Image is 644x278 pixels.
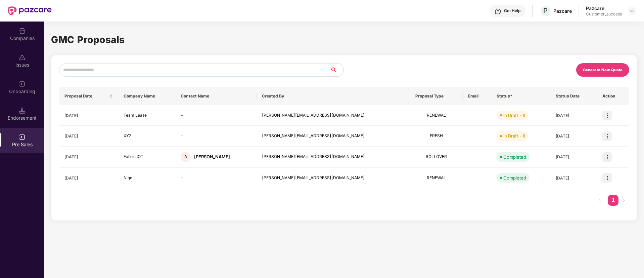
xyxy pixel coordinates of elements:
[491,87,550,105] th: Status*
[594,195,605,206] button: left
[608,195,618,206] li: 1
[556,175,592,181] div: [DATE]
[181,152,191,162] div: A
[181,175,183,180] span: -
[181,133,183,138] span: -
[550,87,597,105] th: Status Date
[586,11,622,17] div: Customer_success
[415,154,457,160] div: ROLLOVER
[597,87,629,105] th: Action
[503,112,525,119] div: In Draft - II
[194,154,230,160] div: [PERSON_NAME]
[463,87,491,105] th: Email
[19,81,26,87] img: svg+xml;base64,PHN2ZyB3aWR0aD0iMjAiIGhlaWdodD0iMjAiIHZpZXdCb3g9IjAgMCAyMCAyMCIgZmlsbD0ibm9uZSIgeG...
[602,131,612,141] img: icon
[602,152,612,162] img: icon
[257,168,410,188] td: [PERSON_NAME][EMAIL_ADDRESS][DOMAIN_NAME]
[118,126,175,146] td: XYZ
[598,198,602,202] span: left
[618,195,629,206] li: Next Page
[504,8,520,13] div: Get Help
[556,113,592,118] div: [DATE]
[181,113,183,118] span: -
[618,195,629,206] button: right
[19,134,26,141] img: svg+xml;base64,PHN2ZyB3aWR0aD0iMjAiIGhlaWdodD0iMjAiIHZpZXdCb3g9IjAgMCAyMCAyMCIgZmlsbD0ibm9uZSIgeG...
[59,87,118,105] th: Proposal Date
[415,112,457,119] div: RENEWAL
[257,147,410,168] td: [PERSON_NAME][EMAIL_ADDRESS][DOMAIN_NAME]
[503,132,525,139] div: In Draft - II
[503,174,526,181] div: Completed
[583,68,623,72] div: Generate New Quote
[556,133,592,139] div: [DATE]
[8,6,52,15] img: New Pazcare Logo
[118,147,175,168] td: Fabric IOT
[608,195,618,205] a: 1
[257,126,410,146] td: [PERSON_NAME][EMAIL_ADDRESS][DOMAIN_NAME]
[64,133,113,139] div: [DATE]
[594,195,605,206] li: Previous Page
[175,87,257,105] th: Contact Name
[64,175,113,181] div: [DATE]
[64,93,108,99] span: Proposal Date
[495,8,501,15] img: svg+xml;base64,PHN2ZyBpZD0iSGVscC0zMngzMiIgeG1sbnM9Imh0dHA6Ly93d3cudzMub3JnLzIwMDAvc3ZnIiB3aWR0aD...
[602,173,612,183] img: icon
[64,154,113,160] div: [DATE]
[64,113,113,118] div: [DATE]
[257,87,410,105] th: Created By
[257,105,410,126] td: [PERSON_NAME][EMAIL_ADDRESS][DOMAIN_NAME]
[19,107,26,114] img: svg+xml;base64,PHN2ZyB3aWR0aD0iMTQuNSIgaGVpZ2h0PSIxNC41IiB2aWV3Qm94PSIwIDAgMTYgMTYiIGZpbGw9Im5vbm...
[553,8,572,14] div: Pazcare
[51,32,637,47] h1: GMC Proposals
[503,154,526,160] div: Completed
[118,105,175,126] td: Team Lease
[543,7,548,15] span: P
[410,87,463,105] th: Proposal Type
[556,154,592,160] div: [DATE]
[19,28,26,34] img: svg+xml;base64,PHN2ZyBpZD0iQ29tcGFuaWVzIiB4bWxucz0iaHR0cDovL3d3dy53My5vcmcvMjAwMC9zdmciIHdpZHRoPS...
[330,63,344,77] button: search
[118,168,175,188] td: Niqo
[330,67,343,73] span: search
[602,111,612,120] img: icon
[629,8,635,13] img: svg+xml;base64,PHN2ZyBpZD0iRHJvcGRvd24tMzJ4MzIiIHhtbG5zPSJodHRwOi8vd3d3LnczLm9yZy8yMDAwL3N2ZyIgd2...
[586,5,622,11] div: Pazcare
[622,198,626,202] span: right
[415,175,457,181] div: RENEWAL
[415,133,457,139] div: FRESH
[19,54,26,61] img: svg+xml;base64,PHN2ZyBpZD0iSXNzdWVzX2Rpc2FibGVkIiB4bWxucz0iaHR0cDovL3d3dy53My5vcmcvMjAwMC9zdmciIH...
[118,87,175,105] th: Company Name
